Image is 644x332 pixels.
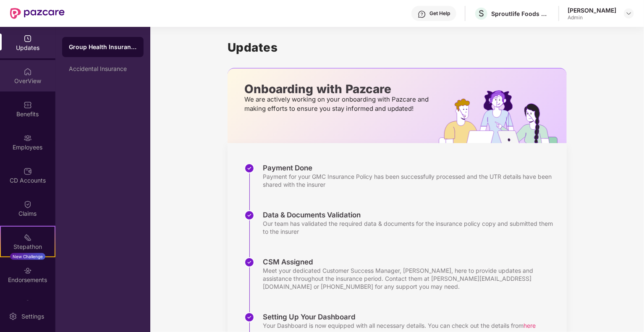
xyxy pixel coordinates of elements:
[263,312,536,322] div: Setting Up Your Dashboard
[263,163,558,173] div: Payment Done
[491,10,550,18] div: Sproutlife Foods Private Limited
[479,8,484,18] span: S
[24,134,32,142] img: svg+xml;base64,PHN2ZyBpZD0iRW1wbG95ZWVzIiB4bWxucz0iaHR0cDovL3d3dy53My5vcmcvMjAwMC9zdmciIHdpZHRoPS...
[244,95,431,113] p: We are actively working on your onboarding with Pazcare and making efforts to ensure you stay inf...
[263,322,536,329] div: Your Dashboard is now equipped with all necessary details. You can check out the details from
[524,322,536,329] span: here
[244,312,254,322] img: svg+xml;base64,PHN2ZyBpZD0iU3RlcC1Eb25lLTMyeDMyIiB4bWxucz0iaHR0cDovL3d3dy53My5vcmcvMjAwMC9zdmciIH...
[244,85,431,93] p: Onboarding with Pazcare
[626,10,632,17] img: svg+xml;base64,PHN2ZyBpZD0iRHJvcGRvd24tMzJ4MzIiIHhtbG5zPSJodHRwOi8vd3d3LnczLm9yZy8yMDAwL3N2ZyIgd2...
[19,312,47,321] div: Settings
[568,6,616,14] div: [PERSON_NAME]
[418,10,426,18] img: svg+xml;base64,PHN2ZyBpZD0iSGVscC0zMngzMiIgeG1sbnM9Imh0dHA6Ly93d3cudzMub3JnLzIwMDAvc3ZnIiB3aWR0aD...
[24,101,32,109] img: svg+xml;base64,PHN2ZyBpZD0iQmVuZWZpdHMiIHhtbG5zPSJodHRwOi8vd3d3LnczLm9yZy8yMDAwL3N2ZyIgd2lkdGg9Ij...
[24,233,32,242] img: svg+xml;base64,PHN2ZyB4bWxucz0iaHR0cDovL3d3dy53My5vcmcvMjAwMC9zdmciIHdpZHRoPSIyMSIgaGVpZ2h0PSIyMC...
[263,257,558,267] div: CSM Assigned
[263,173,558,188] div: Payment for your GMC Insurance Policy has been successfully processed and the UTR details have be...
[10,253,45,260] div: New Challenge
[429,10,450,17] div: Get Help
[263,267,558,290] div: Meet your dedicated Customer Success Manager, [PERSON_NAME], here to provide updates and assistan...
[24,34,32,43] img: svg+xml;base64,PHN2ZyBpZD0iVXBkYXRlZCIgeG1sbnM9Imh0dHA6Ly93d3cudzMub3JnLzIwMDAvc3ZnIiB3aWR0aD0iMj...
[439,90,567,143] img: hrOnboarding
[263,210,558,220] div: Data & Documents Validation
[24,300,32,308] img: svg+xml;base64,PHN2ZyBpZD0iTXlfT3JkZXJzIiBkYXRhLW5hbWU9Ik15IE9yZGVycyIgeG1sbnM9Imh0dHA6Ly93d3cudz...
[24,167,32,175] img: svg+xml;base64,PHN2ZyBpZD0iQ0RfQWNjb3VudHMiIGRhdGEtbmFtZT0iQ0QgQWNjb3VudHMiIHhtbG5zPSJodHRwOi8vd3...
[10,8,65,19] img: New Pazcare Logo
[69,43,137,51] div: Group Health Insurance
[69,65,137,72] div: Accidental Insurance
[244,257,254,267] img: svg+xml;base64,PHN2ZyBpZD0iU3RlcC1Eb25lLTMyeDMyIiB4bWxucz0iaHR0cDovL3d3dy53My5vcmcvMjAwMC9zdmciIH...
[244,210,254,220] img: svg+xml;base64,PHN2ZyBpZD0iU3RlcC1Eb25lLTMyeDMyIiB4bWxucz0iaHR0cDovL3d3dy53My5vcmcvMjAwMC9zdmciIH...
[9,312,17,321] img: svg+xml;base64,PHN2ZyBpZD0iU2V0dGluZy0yMHgyMCIgeG1sbnM9Imh0dHA6Ly93d3cudzMub3JnLzIwMDAvc3ZnIiB3aW...
[1,243,55,251] div: Stepathon
[24,200,32,209] img: svg+xml;base64,PHN2ZyBpZD0iQ2xhaW0iIHhtbG5zPSJodHRwOi8vd3d3LnczLm9yZy8yMDAwL3N2ZyIgd2lkdGg9IjIwIi...
[568,14,616,21] div: Admin
[244,163,254,173] img: svg+xml;base64,PHN2ZyBpZD0iU3RlcC1Eb25lLTMyeDMyIiB4bWxucz0iaHR0cDovL3d3dy53My5vcmcvMjAwMC9zdmciIH...
[24,267,32,275] img: svg+xml;base64,PHN2ZyBpZD0iRW5kb3JzZW1lbnRzIiB4bWxucz0iaHR0cDovL3d3dy53My5vcmcvMjAwMC9zdmciIHdpZH...
[228,40,567,55] h1: Updates
[263,220,558,235] div: Our team has validated the required data & documents for the insurance policy copy and submitted ...
[24,68,32,76] img: svg+xml;base64,PHN2ZyBpZD0iSG9tZSIgeG1sbnM9Imh0dHA6Ly93d3cudzMub3JnLzIwMDAvc3ZnIiB3aWR0aD0iMjAiIG...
